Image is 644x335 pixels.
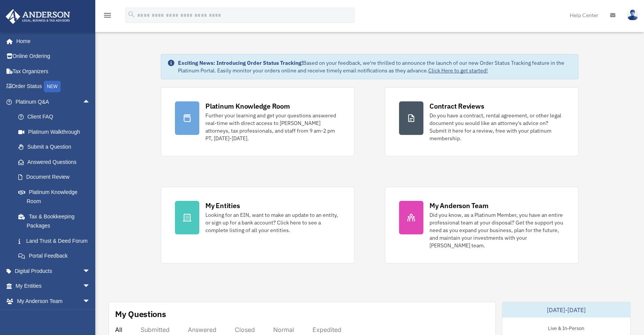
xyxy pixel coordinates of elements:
a: My Documentsarrow_drop_down [5,309,102,324]
div: My Anderson Team [429,201,488,210]
a: Click Here to get started! [428,67,488,74]
a: Platinum Knowledge Room Further your learning and get your questions answered real-time with dire... [161,87,354,156]
a: Answered Questions [11,154,102,170]
div: Closed [235,326,255,333]
div: Looking for an EIN, want to make an update to an entity, or sign up for a bank account? Click her... [205,211,340,234]
a: Platinum Walkthrough [11,124,102,139]
a: menu [103,13,112,20]
div: All [115,326,122,333]
div: Further your learning and get your questions answered real-time with direct access to [PERSON_NAM... [205,112,340,142]
a: Submit a Question [11,139,102,155]
span: arrow_drop_down [83,263,98,279]
img: User Pic [627,10,638,21]
span: arrow_drop_down [83,309,98,324]
div: NEW [44,81,61,92]
a: Portal Feedback [11,248,102,264]
a: Platinum Q&Aarrow_drop_up [5,94,102,109]
div: Did you know, as a Platinum Member, you have an entire professional team at your disposal? Get th... [429,211,564,249]
span: arrow_drop_down [83,293,98,309]
span: arrow_drop_down [83,279,98,294]
div: Answered [188,326,216,333]
a: Digital Productsarrow_drop_down [5,263,102,279]
a: My Entitiesarrow_drop_down [5,279,102,294]
a: Tax Organizers [5,64,102,79]
a: Tax & Bookkeeping Packages [11,209,102,233]
span: arrow_drop_up [83,94,98,110]
div: Normal [273,326,294,333]
i: search [127,10,136,19]
div: Based on your feedback, we're thrilled to announce the launch of our new Order Status Tracking fe... [178,59,572,74]
a: Contract Reviews Do you have a contract, rental agreement, or other legal document you would like... [385,87,578,156]
a: Client FAQ [11,109,102,125]
div: Expedited [312,326,341,333]
a: Land Trust & Deed Forum [11,233,102,248]
a: My Anderson Team Did you know, as a Platinum Member, you have an entire professional team at your... [385,187,578,263]
div: Do you have a contract, rental agreement, or other legal document you would like an attorney's ad... [429,112,564,142]
strong: Exciting News: Introducing Order Status Tracking! [178,59,303,66]
a: Platinum Knowledge Room [11,184,102,209]
a: Document Review [11,170,102,185]
div: Submitted [141,326,170,333]
a: Order StatusNEW [5,79,102,95]
i: menu [103,11,112,20]
a: Home [5,34,98,49]
div: My Questions [115,308,166,320]
div: Contract Reviews [429,101,484,111]
img: Anderson Advisors Platinum Portal [3,9,72,24]
a: My Entities Looking for an EIN, want to make an update to an entity, or sign up for a bank accoun... [161,187,354,263]
div: Platinum Knowledge Room [205,101,290,111]
div: [DATE]-[DATE] [502,302,631,317]
a: Online Ordering [5,49,102,64]
a: My Anderson Teamarrow_drop_down [5,293,102,309]
div: My Entities [205,201,240,210]
div: Live & In-Person [542,324,590,332]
